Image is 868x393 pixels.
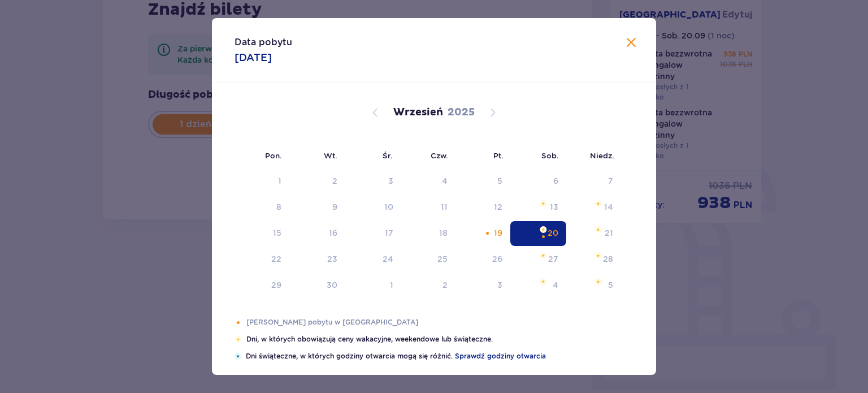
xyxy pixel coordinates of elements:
[510,169,566,194] td: Not available. sobota, 6 września 2025
[289,169,345,194] td: Not available. wtorek, 2 września 2025
[553,175,558,187] div: 6
[566,169,621,194] td: Not available. niedziela, 7 września 2025
[235,36,292,49] p: Data pobytu
[590,151,614,160] small: Niedz.
[384,201,393,213] div: 10
[265,151,282,160] small: Pon.
[388,175,393,187] div: 3
[494,201,502,213] div: 12
[541,151,559,160] small: Sob.
[235,195,289,220] td: poniedziałek, 8 września 2025
[324,151,337,160] small: Wt.
[401,169,456,194] td: Not available. czwartek, 4 września 2025
[383,151,393,160] small: Śr.
[235,169,289,194] td: Not available. poniedziałek, 1 września 2025
[455,169,510,194] td: Not available. piątek, 5 września 2025
[401,195,456,220] td: czwartek, 11 września 2025
[455,195,510,220] td: piątek, 12 września 2025
[332,175,337,187] div: 2
[332,201,337,213] div: 9
[212,83,656,317] div: Calendar
[441,201,448,213] div: 11
[442,175,448,187] div: 4
[345,169,401,194] td: Not available. środa, 3 września 2025
[510,195,566,220] td: sobota, 13 września 2025
[566,195,621,220] td: niedziela, 14 września 2025
[278,175,281,187] div: 1
[550,201,558,213] div: 13
[393,106,443,119] p: Wrzesień
[235,51,272,64] p: [DATE]
[289,195,345,220] td: wtorek, 9 września 2025
[493,151,504,160] small: Pt.
[448,106,475,119] p: 2025
[276,201,281,213] div: 8
[497,175,502,187] div: 5
[431,151,448,160] small: Czw.
[345,195,401,220] td: środa, 10 września 2025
